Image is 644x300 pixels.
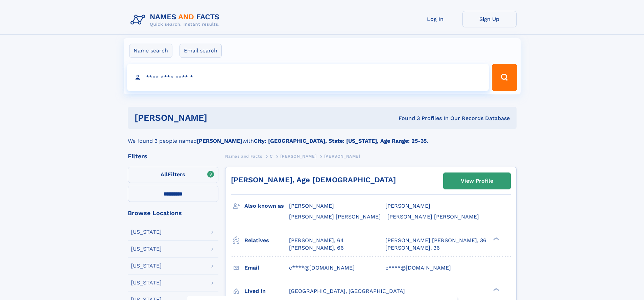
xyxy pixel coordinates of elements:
[289,237,344,244] a: [PERSON_NAME], 64
[128,129,517,145] div: We found 3 people named with .
[128,167,218,183] label: Filters
[270,152,273,160] a: C
[131,246,162,252] div: [US_STATE]
[180,44,222,58] label: Email search
[387,213,479,220] span: [PERSON_NAME] [PERSON_NAME]
[131,263,162,269] div: [US_STATE]
[128,153,218,159] div: Filters
[289,288,405,294] span: [GEOGRAPHIC_DATA], [GEOGRAPHIC_DATA]
[280,152,316,160] a: [PERSON_NAME]
[289,213,381,220] span: [PERSON_NAME] [PERSON_NAME]
[244,235,289,246] h3: Relatives
[289,244,344,252] a: [PERSON_NAME], 66
[244,262,289,274] h3: Email
[244,200,289,212] h3: Also known as
[444,173,510,189] a: View Profile
[289,203,334,209] span: [PERSON_NAME]
[197,138,242,144] b: [PERSON_NAME]
[131,280,162,285] div: [US_STATE]
[280,154,316,159] span: [PERSON_NAME]
[385,203,430,209] span: [PERSON_NAME]
[127,64,489,91] input: search input
[129,44,172,58] label: Name search
[161,171,168,178] span: All
[461,173,493,189] div: View Profile
[270,154,273,159] span: C
[324,154,360,159] span: [PERSON_NAME]
[492,64,517,91] button: Search Button
[303,115,510,122] div: Found 3 Profiles In Our Records Database
[128,210,218,216] div: Browse Locations
[492,287,500,292] div: ❯
[225,152,262,160] a: Names and Facts
[492,236,500,241] div: ❯
[385,244,440,252] a: [PERSON_NAME], 36
[244,285,289,297] h3: Lived in
[385,237,486,244] a: [PERSON_NAME] [PERSON_NAME], 36
[462,11,517,27] a: Sign Up
[131,229,162,235] div: [US_STATE]
[231,176,396,184] a: [PERSON_NAME], Age [DEMOGRAPHIC_DATA]
[135,114,303,122] h1: [PERSON_NAME]
[408,11,462,27] a: Log In
[128,11,225,29] img: Logo Names and Facts
[254,138,427,144] b: City: [GEOGRAPHIC_DATA], State: [US_STATE], Age Range: 25-35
